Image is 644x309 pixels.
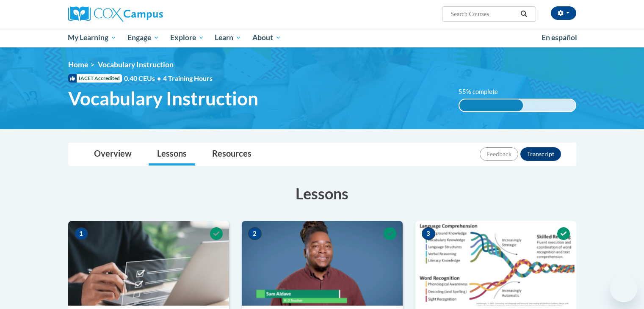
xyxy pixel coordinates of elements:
a: Engage [122,28,165,47]
img: Course Image [415,221,576,306]
span: • [157,74,161,82]
img: Cox Campus [68,6,163,22]
h3: Lessons [68,183,576,204]
a: En español [536,29,583,47]
iframe: Button to launch messaging window [610,275,637,302]
button: Account Settings [551,6,576,20]
span: 1 [75,227,88,240]
a: Explore [165,28,210,47]
a: Overview [86,143,140,166]
label: 55% complete [459,87,507,97]
span: 3 [422,227,435,240]
a: Lessons [149,143,195,166]
span: Learn [215,33,241,43]
div: 55% complete [459,99,523,111]
a: Resources [204,143,260,166]
span: En español [542,33,577,42]
img: Course Image [68,221,229,306]
span: 0.40 CEUs [124,74,163,83]
a: Home [68,60,88,69]
button: Search [517,9,530,19]
div: Main menu [55,28,589,47]
input: Search Courses [450,9,517,19]
span: Vocabulary Instruction [98,60,174,69]
a: About [247,28,287,47]
a: Learn [209,28,247,47]
a: Cox Campus [68,6,229,22]
span: My Learning [68,33,116,43]
a: My Learning [63,28,122,47]
span: Explore [170,33,204,43]
button: Transcript [520,147,561,161]
span: About [252,33,281,43]
span: IACET Accredited [68,74,122,83]
span: Vocabulary Instruction [68,87,258,110]
span: 4 Training Hours [163,74,213,82]
button: Feedback [480,147,518,161]
img: Course Image [242,221,403,306]
span: 2 [248,227,262,240]
span: Engage [127,33,159,43]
